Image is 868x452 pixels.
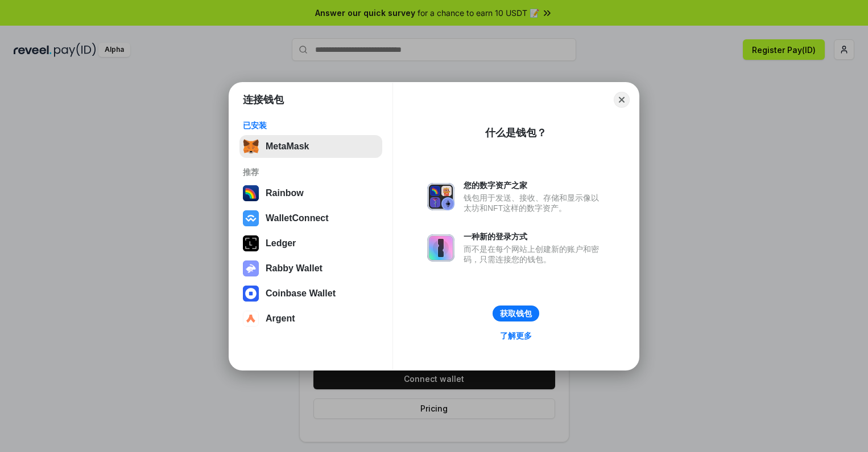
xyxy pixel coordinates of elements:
button: Argent [239,307,382,330]
img: svg+xml,%3Csvg%20width%3D%22120%22%20height%3D%22120%22%20viewBox%3D%220%200%20120%20120%22%20fil... [243,185,259,201]
button: Ledger [239,232,382,255]
div: 钱包用于发送、接收、存储和显示像以太坊和NFT这样的数字资产。 [464,193,605,213]
button: 获取钱包 [493,306,539,321]
img: svg+xml,%3Csvg%20xmlns%3D%22http%3A%2F%2Fwww.w3.org%2F2000%2Fsvg%22%20fill%3D%22none%22%20viewBox... [243,260,259,276]
div: 推荐 [243,167,379,177]
div: Rainbow [266,188,304,198]
button: Rabby Wallet [239,257,382,280]
button: WalletConnect [239,207,382,230]
div: MetaMask [266,141,309,152]
div: WalletConnect [266,213,329,223]
div: Ledger [266,238,296,249]
img: svg+xml,%3Csvg%20fill%3D%22none%22%20height%3D%2233%22%20viewBox%3D%220%200%2035%2033%22%20width%... [243,139,259,154]
img: svg+xml,%3Csvg%20xmlns%3D%22http%3A%2F%2Fwww.w3.org%2F2000%2Fsvg%22%20fill%3D%22none%22%20viewBox... [427,183,454,210]
div: 而不是在每个网站上创建新的账户和密码，只需连接您的钱包。 [464,244,605,264]
div: 已安装 [243,120,379,131]
div: 您的数字资产之家 [464,180,605,190]
h1: 连接钱包 [243,93,284,107]
button: Coinbase Wallet [239,282,382,305]
div: 什么是钱包？ [485,126,547,140]
div: Coinbase Wallet [266,288,336,299]
a: 了解更多 [493,328,539,343]
img: svg+xml,%3Csvg%20width%3D%2228%22%20height%3D%2228%22%20viewBox%3D%220%200%2028%2028%22%20fill%3D... [243,311,259,327]
img: svg+xml,%3Csvg%20width%3D%2228%22%20height%3D%2228%22%20viewBox%3D%220%200%2028%2028%22%20fill%3D... [243,286,259,302]
button: Rainbow [239,182,382,205]
button: Close [614,92,630,108]
img: svg+xml,%3Csvg%20width%3D%2228%22%20height%3D%2228%22%20viewBox%3D%220%200%2028%2028%22%20fill%3D... [243,210,259,226]
img: svg+xml,%3Csvg%20xmlns%3D%22http%3A%2F%2Fwww.w3.org%2F2000%2Fsvg%22%20fill%3D%22none%22%20viewBox... [427,234,454,262]
div: 获取钱包 [500,308,532,319]
div: 了解更多 [500,331,532,341]
button: MetaMask [239,135,382,158]
div: Rabby Wallet [266,263,323,274]
img: svg+xml,%3Csvg%20xmlns%3D%22http%3A%2F%2Fwww.w3.org%2F2000%2Fsvg%22%20width%3D%2228%22%20height%3... [243,235,259,251]
div: Argent [266,313,295,324]
div: 一种新的登录方式 [464,231,605,242]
